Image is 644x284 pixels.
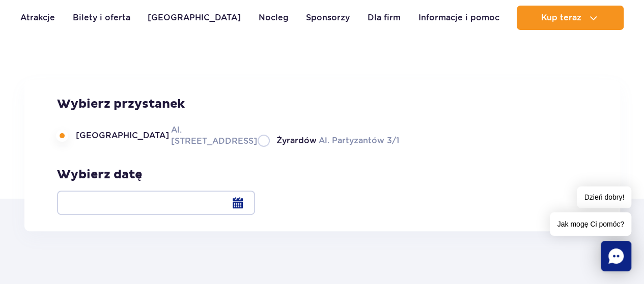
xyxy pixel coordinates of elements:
[148,6,241,30] a: [GEOGRAPHIC_DATA]
[517,6,624,30] button: Kup teraz
[276,135,317,146] span: Żyrardów
[259,6,289,30] a: Nocleg
[550,212,631,236] span: Jak mogę Ci pomóc?
[577,186,631,208] span: Dzień dobry!
[541,13,581,22] span: Kup teraz
[258,134,399,147] label: Al. Partyzantów 3/1
[73,6,130,30] a: Bilety i oferta
[306,6,350,30] a: Sponsorzy
[57,124,245,147] label: Al. [STREET_ADDRESS]
[57,97,399,112] h3: Wybierz przystanek
[418,6,499,30] a: Informacje i pomoc
[20,6,55,30] a: Atrakcje
[601,241,631,271] div: Chat
[368,6,401,30] a: Dla firm
[76,130,169,141] span: [GEOGRAPHIC_DATA]
[57,167,255,182] h3: Wybierz datę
